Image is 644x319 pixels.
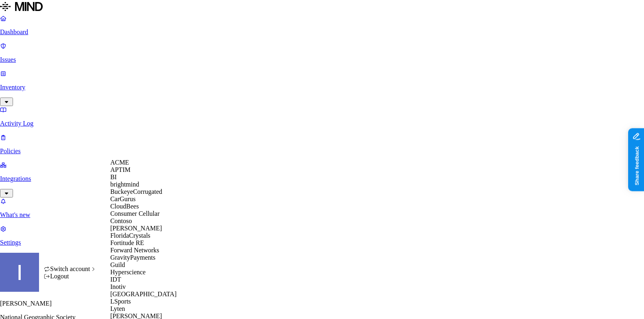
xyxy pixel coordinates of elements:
span: [GEOGRAPHIC_DATA] [110,291,176,297]
span: CarGurus [110,195,135,202]
span: FloridaCrystals [110,232,150,239]
span: BuckeyeCorrugated [110,188,162,195]
span: Guild [110,261,125,268]
div: Logout [44,273,96,280]
span: CloudBees [110,203,139,210]
span: Consumer Cellular [110,210,159,217]
span: Hyperscience [110,269,146,276]
span: APTIM [110,166,131,173]
span: GravityPayments [110,254,155,261]
span: Inotiv [110,283,126,290]
span: Contoso [110,217,132,224]
span: Lyten [110,305,125,312]
span: [PERSON_NAME] [110,225,162,232]
span: Forward Networks [110,247,159,254]
span: ACME [110,159,129,166]
span: Fortitude RE [110,239,144,246]
span: Switch account [50,265,90,272]
span: brightmind [110,181,139,188]
span: BI [110,174,117,180]
span: LSports [110,298,131,305]
span: IDT [110,276,121,283]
